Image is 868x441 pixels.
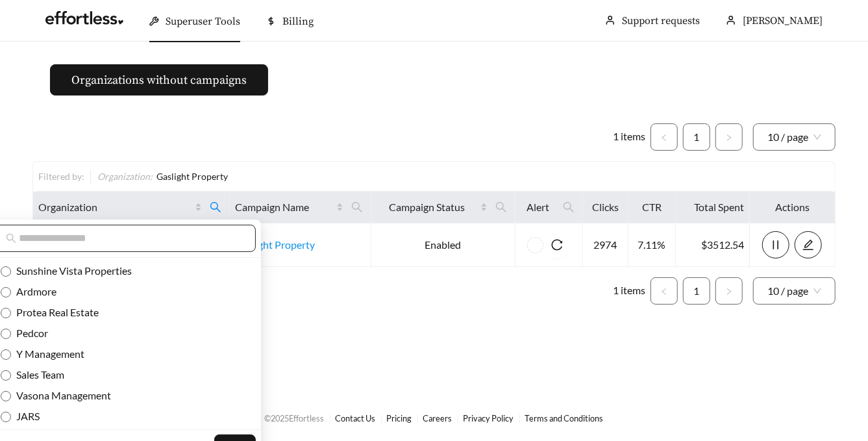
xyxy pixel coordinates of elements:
li: 1 items [613,123,645,151]
button: left [651,277,678,305]
span: left [660,134,668,142]
button: Organizations without campaigns [50,64,268,95]
span: Ardmore [11,285,56,297]
span: Billing [282,15,314,28]
td: 7.11% [628,223,676,267]
span: Alert [521,199,555,215]
span: Superuser Tools [166,15,240,28]
span: Campaign Status [377,199,478,215]
a: Contact Us [336,413,376,423]
th: Clicks [583,192,628,223]
span: search [495,201,507,213]
span: © 2025 Effortless [265,413,325,423]
span: left [660,288,668,296]
span: Organization [38,199,192,215]
a: Careers [423,413,453,423]
div: Page Size [753,277,836,305]
td: $3512.54 [676,223,750,267]
span: Vasona Management [11,389,111,401]
a: Privacy Policy [464,413,514,423]
span: search [563,201,575,213]
span: search [6,233,16,244]
span: [PERSON_NAME] [743,14,823,27]
li: 1 [683,277,710,305]
span: search [346,197,368,218]
th: CTR [628,192,676,223]
span: reload [543,239,571,251]
div: Filtered by: [38,170,90,183]
span: search [351,201,363,213]
button: pause [762,231,789,258]
button: left [651,123,678,151]
a: Terms and Conditions [525,413,604,423]
span: 10 / page [767,124,821,150]
span: JARS [11,410,40,422]
span: Protea Real Estate [11,306,99,318]
li: Next Page [715,123,743,151]
div: Page Size [753,123,836,151]
li: Previous Page [651,277,678,305]
li: Previous Page [651,123,678,151]
span: Campaign Name [235,199,334,215]
span: edit [795,239,821,251]
span: Pedcor [11,327,48,339]
span: pause [763,239,789,251]
span: search [558,197,580,218]
span: search [490,197,512,218]
a: Support requests [622,14,700,27]
span: Organization : [97,171,153,182]
button: right [715,123,743,151]
span: right [725,134,733,142]
th: Actions [750,192,836,223]
li: Next Page [715,277,743,305]
a: Pricing [387,413,412,423]
span: Organizations without campaigns [71,71,247,89]
span: Sales Team [11,368,64,381]
button: reload [543,231,571,258]
span: search [205,197,227,218]
span: Y Management [11,347,84,360]
span: right [725,288,733,296]
th: Total Spent [676,192,750,223]
span: Gaslight Property [156,171,228,182]
span: Sunshine Vista Properties [11,264,132,277]
td: 2974 [583,223,628,267]
td: Enabled [371,223,515,267]
a: Gaslight Property [235,238,315,251]
li: 1 [683,123,710,151]
li: 1 items [613,277,645,305]
a: 1 [684,278,710,304]
span: search [210,201,221,213]
button: right [715,277,743,305]
button: edit [795,231,822,258]
span: 10 / page [767,278,821,304]
a: 1 [684,124,710,150]
a: edit [795,238,822,251]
